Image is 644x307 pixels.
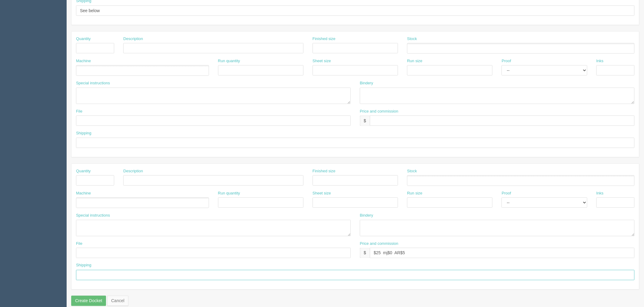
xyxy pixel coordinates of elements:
[313,191,331,196] label: Sheet size
[71,296,106,306] input: Create Docket
[407,168,417,174] label: Stock
[123,168,143,174] label: Description
[596,191,604,196] label: Inks
[76,220,351,236] textarea: [STREET_ADDRESS]
[313,168,336,174] label: Finished size
[360,109,398,114] label: Price and commission
[407,36,417,42] label: Stock
[76,109,82,114] label: File
[407,58,423,64] label: Run size
[502,58,511,64] label: Proof
[76,191,91,196] label: Machine
[313,36,336,42] label: Finished size
[76,58,91,64] label: Machine
[76,80,110,86] label: Special instructions
[313,58,331,64] label: Sheet size
[107,296,128,306] a: Cancel
[76,36,91,42] label: Quantity
[360,241,398,247] label: Price and commission
[123,36,143,42] label: Description
[76,168,91,174] label: Quantity
[76,263,91,268] label: Shipping
[596,58,604,64] label: Inks
[76,130,91,136] label: Shipping
[76,88,351,104] textarea: SOM, data cleanse, mail prep, drop at [PERSON_NAME]$150
[360,248,370,258] div: $
[502,191,511,196] label: Proof
[218,58,240,64] label: Run quantity
[360,116,370,126] div: $
[76,213,110,218] label: Special instructions
[218,191,240,196] label: Run quantity
[111,299,124,303] span: translation missing: en.helpers.links.cancel
[76,241,82,247] label: File
[360,213,373,218] label: Bindery
[407,191,423,196] label: Run size
[360,80,373,86] label: Bindery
